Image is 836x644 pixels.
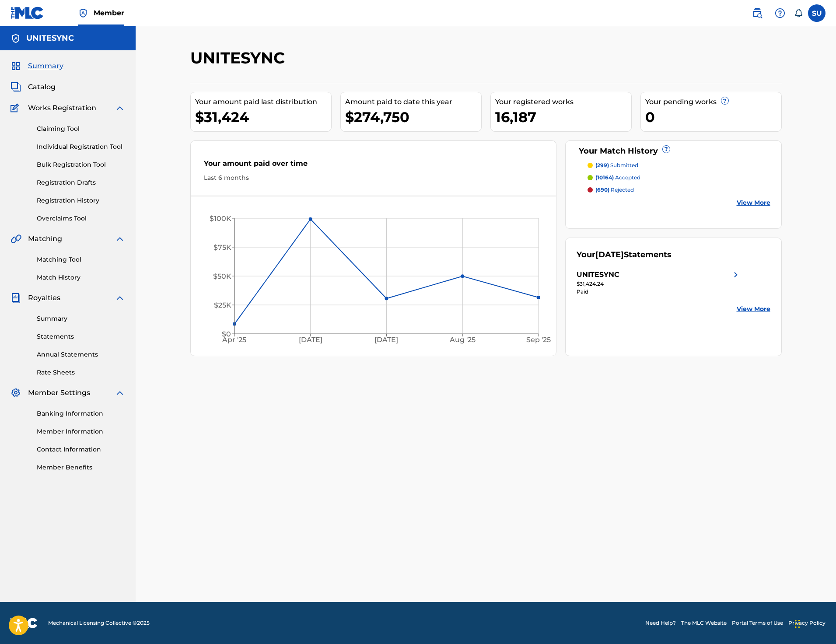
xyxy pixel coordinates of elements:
img: Top Rightsholder [78,8,88,18]
span: (299) [595,162,609,168]
a: Registration History [37,196,125,205]
img: help [775,8,785,18]
p: rejected [595,186,634,194]
img: Catalog [10,82,21,92]
a: Banking Information [37,409,125,418]
a: Need Help? [645,619,676,627]
iframe: Resource Center [812,458,836,529]
a: Public Search [749,4,766,22]
div: Help [771,4,789,22]
a: Portal Terms of Use [732,619,783,627]
div: Your Match History [577,145,770,157]
a: View More [737,198,770,207]
img: right chevron icon [731,269,741,280]
img: expand [115,293,125,303]
div: Your registered works [495,97,631,107]
img: Accounts [10,33,21,44]
tspan: Apr '25 [222,336,246,344]
a: Member Benefits [37,463,125,472]
a: (690) rejected [588,186,770,194]
a: The MLC Website [681,619,727,627]
span: Matching [28,234,62,244]
div: 16,187 [495,107,631,127]
a: Individual Registration Tool [37,142,125,151]
div: Your Statements [577,249,672,261]
p: submitted [595,161,638,169]
tspan: Sep '25 [526,336,551,344]
div: $31,424 [195,107,331,127]
a: View More [737,304,770,314]
div: $274,750 [345,107,481,127]
a: SummarySummary [10,61,63,71]
img: Matching [10,234,21,244]
a: Bulk Registration Tool [37,160,125,169]
div: Your amount paid last distribution [195,97,331,107]
a: Registration Drafts [37,178,125,187]
span: Catalog [28,82,56,92]
div: 0 [645,107,781,127]
span: Member Settings [28,388,90,398]
tspan: $50K [213,272,231,280]
tspan: [DATE] [374,336,398,344]
div: Notifications [794,9,803,17]
a: Overclaims Tool [37,214,125,223]
div: Amount paid to date this year [345,97,481,107]
a: Matching Tool [37,255,125,264]
p: accepted [595,174,640,182]
span: Member [94,8,124,18]
div: Paid [577,288,741,296]
span: ? [663,146,670,153]
img: expand [115,388,125,398]
img: Member Settings [10,388,21,398]
span: [DATE] [595,250,624,259]
tspan: [DATE] [298,336,322,344]
div: $31,424.24 [577,280,741,288]
tspan: $25K [213,301,231,309]
a: Rate Sheets [37,368,125,377]
a: Statements [37,332,125,341]
a: UNITESYNCright chevron icon$31,424.24Paid [577,269,741,296]
h5: UNITESYNC [26,33,74,43]
tspan: Aug '25 [449,336,476,344]
img: Royalties [10,293,21,303]
span: (690) [595,186,609,193]
iframe: Chat Widget [792,602,836,644]
a: Privacy Policy [788,619,826,627]
span: ? [721,97,728,104]
a: CatalogCatalog [10,82,56,92]
a: Match History [37,273,125,282]
h2: UNITESYNC [190,48,289,68]
span: Mechanical Licensing Collective © 2025 [48,619,150,627]
div: Your amount paid over time [204,158,543,173]
div: User Menu [808,4,826,22]
a: (299) submitted [588,161,770,169]
span: Summary [28,61,63,71]
div: Last 6 months [204,173,543,182]
img: Works Registration [10,103,22,113]
img: expand [115,103,125,113]
span: Royalties [28,293,60,303]
div: UNITESYNC [577,269,619,280]
a: (10164) accepted [588,174,770,182]
div: Widget pro chat [792,602,836,644]
img: Summary [10,61,21,71]
tspan: $0 [221,330,231,338]
a: Annual Statements [37,350,125,359]
div: Your pending works [645,97,781,107]
tspan: $75K [213,243,231,252]
a: Claiming Tool [37,124,125,133]
a: Member Information [37,427,125,436]
span: Works Registration [28,103,96,113]
img: expand [115,234,125,244]
img: logo [10,618,38,628]
span: (10164) [595,174,614,181]
img: search [752,8,763,18]
img: MLC Logo [10,7,44,19]
div: Přetáhnout [795,611,800,637]
a: Summary [37,314,125,323]
tspan: $100K [209,214,231,223]
a: Contact Information [37,445,125,454]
